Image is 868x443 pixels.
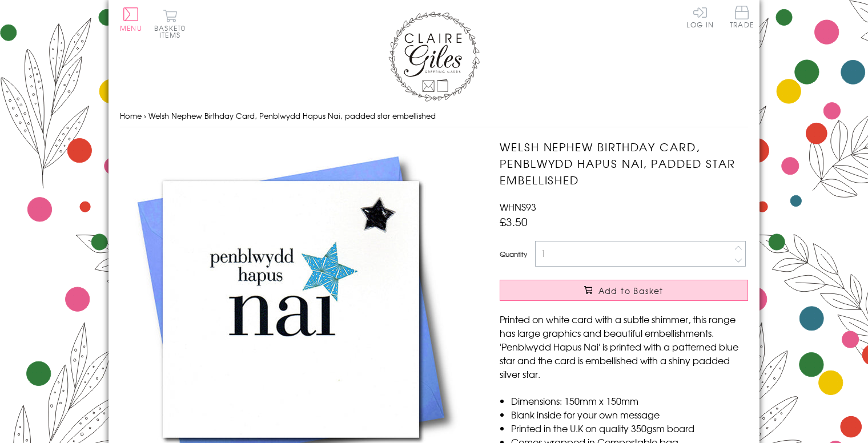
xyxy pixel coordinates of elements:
a: Log In [686,6,714,28]
li: Printed in the U.K on quality 350gsm board [511,421,748,435]
span: Menu [120,23,142,33]
a: Trade [730,6,754,30]
li: Blank inside for your own message [511,408,748,421]
a: Home [120,110,142,121]
span: Trade [730,6,754,28]
p: Printed on white card with a subtle shimmer, this range has large graphics and beautiful embellis... [500,312,748,381]
img: Claire Giles Greetings Cards [388,11,480,102]
span: › [144,110,146,121]
h1: Welsh Nephew Birthday Card, Penblwydd Hapus Nai, padded star embellished [500,139,748,188]
button: Add to Basket [500,280,748,301]
button: Basket0 items [154,9,186,38]
li: Dimensions: 150mm x 150mm [511,394,748,408]
span: WHNS93 [500,200,536,214]
span: Add to Basket [598,285,664,296]
span: £3.50 [500,214,528,229]
label: Quantity [500,249,527,259]
span: 0 items [159,23,186,40]
span: Welsh Nephew Birthday Card, Penblwydd Hapus Nai, padded star embellished [148,110,436,121]
button: Menu [120,7,142,31]
nav: breadcrumbs [120,104,748,128]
